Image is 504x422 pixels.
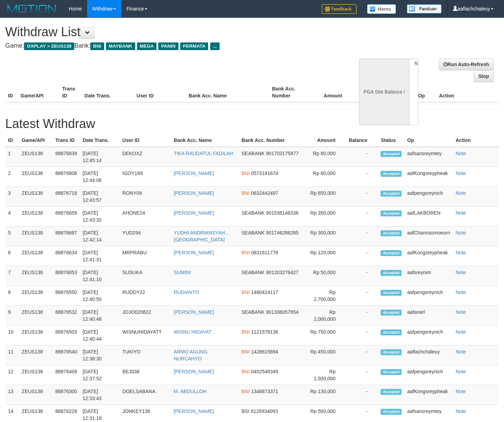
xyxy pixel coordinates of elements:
[266,151,298,156] span: 901703175877
[19,326,52,345] td: ZEUS138
[53,345,80,365] td: 88876540
[53,266,80,286] td: 88876653
[404,385,453,405] td: aafKongsreypheak
[306,345,346,365] td: Rp 450,000
[311,82,353,102] th: Amount
[174,151,233,156] a: TIKA RAUDATUL FADILAH
[346,134,378,147] th: Balance
[120,187,171,207] td: RONY09
[174,349,207,361] a: ARMO AGUNG NURCAHYO
[404,226,453,246] td: aafChannsomoeurn
[415,82,436,102] th: Op
[19,266,52,286] td: ZEUS138
[346,246,378,266] td: -
[242,230,265,236] span: SEABANK
[80,306,120,326] td: [DATE] 12:40:48
[53,246,80,266] td: 88876634
[456,170,466,176] a: Note
[5,147,19,167] td: 1
[306,286,346,306] td: Rp 2,700,000
[266,210,298,216] span: 901538148336
[456,190,466,196] a: Note
[53,226,80,246] td: 88876687
[251,190,278,196] span: 0632442497
[19,365,52,385] td: ZEUS138
[381,310,402,316] span: Accepted
[242,210,265,216] span: SEABANK
[346,385,378,405] td: -
[456,210,466,216] a: Note
[474,70,494,82] a: Stop
[186,82,269,102] th: Bank Acc. Name
[242,309,265,315] span: SEABANK
[306,266,346,286] td: Rp 50,000
[381,349,402,355] span: Accepted
[120,246,171,266] td: MRPRABU
[53,286,80,306] td: 88876550
[346,286,378,306] td: -
[5,345,19,365] td: 11
[120,167,171,187] td: IGOY199
[404,286,453,306] td: aafpengsreynich
[269,82,311,102] th: Bank Acc. Number
[120,134,171,147] th: User ID
[266,270,298,275] span: 901203276427
[80,134,120,147] th: Date Trans.
[59,82,82,102] th: Trans ID
[456,408,466,414] a: Note
[80,226,120,246] td: [DATE] 12:42:14
[53,134,80,147] th: Trans ID
[456,309,466,315] a: Note
[19,306,52,326] td: ZEUS138
[80,286,120,306] td: [DATE] 12:40:50
[174,270,191,275] a: SUMINI
[456,369,466,374] a: Note
[80,187,120,207] td: [DATE] 12:43:57
[174,190,214,196] a: [PERSON_NAME]
[367,4,396,14] img: Button%20Memo.svg
[5,286,19,306] td: 8
[19,286,52,306] td: ZEUS138
[456,389,466,394] a: Note
[53,207,80,226] td: 88876659
[80,266,120,286] td: [DATE] 12:41:10
[404,326,453,345] td: aafpengsreynich
[120,226,171,246] td: YUD294
[346,147,378,167] td: -
[306,385,346,405] td: Rp 130,000
[120,385,171,405] td: DOELSABANA
[106,42,135,50] span: MAYBANK
[266,309,298,315] span: 901336057654
[19,207,52,226] td: ZEUS138
[24,42,74,50] span: OXPLAY > ZEUS138
[346,345,378,365] td: -
[242,190,250,196] span: BNI
[53,306,80,326] td: 88876532
[404,306,453,326] td: aafanarl
[80,385,120,405] td: [DATE] 12:33:43
[174,408,214,414] a: [PERSON_NAME]
[120,326,171,345] td: WISNUHIDAYATT
[158,42,178,50] span: PANIN
[5,42,329,49] h4: Game: Bank:
[5,385,19,405] td: 13
[120,147,171,167] td: DEKOXZ
[381,290,402,296] span: Accepted
[19,147,52,167] td: ZEUS138
[306,306,346,326] td: Rp 2,000,000
[53,385,80,405] td: 88876300
[242,170,250,176] span: BNI
[353,82,391,102] th: Balance
[322,4,357,14] img: Feedback.jpg
[53,147,80,167] td: 88876839
[19,226,52,246] td: ZEUS138
[242,289,250,295] span: BNI
[19,167,52,187] td: ZEUS138
[381,171,402,177] span: Accepted
[5,226,19,246] td: 5
[456,230,466,236] a: Note
[137,42,157,50] span: MEGA
[404,207,453,226] td: aafLAKBOREN
[174,289,199,295] a: RUDIANTO
[19,246,52,266] td: ZEUS138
